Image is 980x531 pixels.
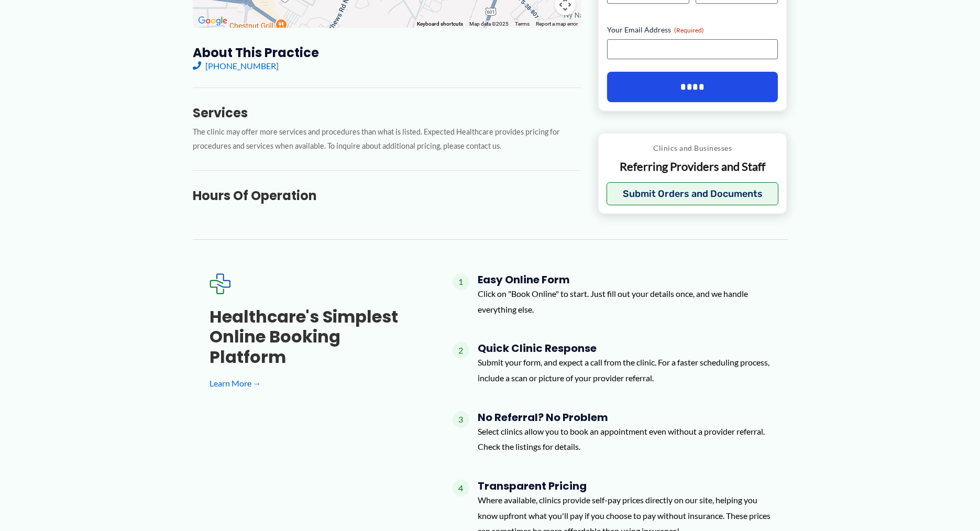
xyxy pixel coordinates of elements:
[210,273,230,294] img: Expected Healthcare Logo
[607,159,779,174] p: Referring Providers and Staff
[478,424,771,455] p: Select clinics allow you to book an appointment even without a provider referral. Check the listi...
[193,187,581,204] h3: Hours of Operation
[210,307,419,367] h3: Healthcare's simplest online booking platform
[515,21,530,27] a: Terms (opens in new tab)
[478,286,771,317] p: Click on "Book Online" to start. Just fill out your details once, and we handle everything else.
[193,45,581,61] h3: About this practice
[453,273,469,290] span: 1
[607,182,779,205] button: Submit Orders and Documents
[193,125,581,153] p: The clinic may offer more services and procedures than what is listed. Expected Healthcare provid...
[417,20,463,28] button: Keyboard shortcuts
[453,480,469,496] span: 4
[674,26,704,34] span: (Required)
[607,141,779,155] p: Clinics and Businesses
[478,411,771,424] h4: No Referral? No Problem
[478,342,771,355] h4: Quick Clinic Response
[478,480,771,492] h4: Transparent Pricing
[193,105,581,121] h3: Services
[478,355,771,385] p: Submit your form, and expect a call from the clinic. For a faster scheduling process, include a s...
[469,21,509,27] span: Map data ©2025
[478,273,771,286] h4: Easy Online Form
[195,14,230,28] img: Google
[607,25,778,35] label: Your Email Address
[195,14,230,28] a: Open this area in Google Maps (opens a new window)
[453,342,469,359] span: 2
[193,61,279,71] a: [PHONE_NUMBER]
[536,21,578,27] a: Report a map error
[210,375,419,391] a: Learn More →
[453,411,469,428] span: 3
